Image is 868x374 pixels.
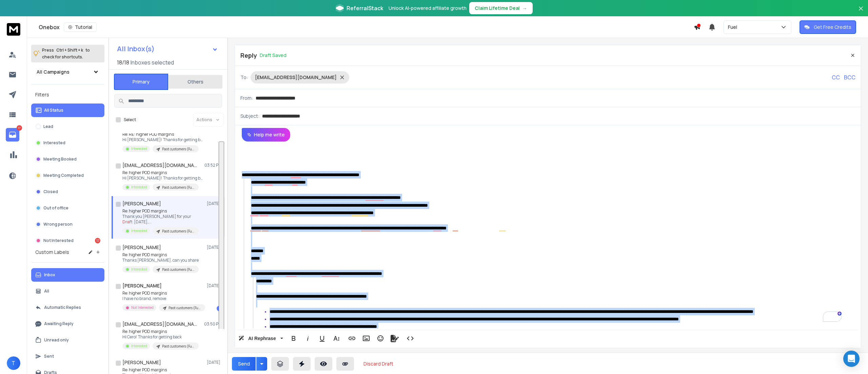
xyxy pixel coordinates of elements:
[124,117,136,123] label: Select
[360,332,373,345] button: Insert Image (Ctrl+P)
[832,73,840,81] p: CC
[122,359,161,366] h1: [PERSON_NAME]
[242,128,290,142] button: Help me write
[330,332,343,345] button: More Text
[44,272,55,278] p: Inbox
[122,367,199,373] p: Re: higher POD margins
[6,128,19,142] a: 17
[31,136,104,150] button: Interested
[31,65,104,79] button: All Campaigns
[44,305,81,310] p: Automatic Replies
[122,219,133,225] span: Draft:
[44,354,54,359] p: Sent
[169,305,201,311] p: Past customers (Fuel)
[204,321,222,327] p: 03:50 PM
[44,288,49,294] p: All
[42,47,90,60] p: Press to check for shortcuts.
[31,90,104,99] h3: Filters
[255,74,337,81] p: [EMAIL_ADDRESS][DOMAIN_NAME]
[117,58,129,67] span: 18 / 18
[207,283,222,288] p: [DATE]
[31,218,104,231] button: Wrong person
[131,228,147,233] p: Interested
[404,332,417,345] button: Code View
[122,296,204,301] p: I have no brand, remove
[37,69,70,75] h1: All Campaigns
[131,343,147,349] p: Interested
[131,305,154,310] p: Not Interested
[240,95,253,101] p: From:
[44,108,63,113] p: All Status
[469,2,533,14] button: Claim Lifetime Deal→
[301,332,314,345] button: Italic (Ctrl+I)
[247,336,277,341] span: AI Rephrase
[35,249,69,256] h3: Custom Labels
[31,152,104,166] button: Meeting Booked
[287,332,300,345] button: Bold (Ctrl+B)
[31,333,104,347] button: Unread only
[31,120,104,133] button: Lead
[162,344,195,349] p: Past customers (Fuel)
[43,222,73,227] p: Wrong person
[389,5,467,12] p: Unlock AI-powered affiliate growth
[117,45,155,52] h1: All Inbox(s)
[31,268,104,282] button: Inbox
[800,20,856,34] button: Get Free Credits
[122,208,199,214] p: Re: higher POD margins
[207,360,222,365] p: [DATE]
[7,356,20,370] button: T
[43,156,77,162] p: Meeting Booked
[162,147,195,152] p: Past customers (Fuel)
[814,24,851,31] p: Get Free Credits
[43,189,58,194] p: Closed
[260,52,287,59] p: Draft Saved
[316,332,329,345] button: Underline (Ctrl+U)
[31,104,104,117] button: All Status
[162,267,195,272] p: Past customers (Fuel)
[232,357,256,371] button: Send
[217,306,222,311] div: 1
[122,162,197,169] h1: [EMAIL_ADDRESS][DOMAIN_NAME]
[39,22,694,32] div: Onebox
[131,146,147,151] p: Interested
[240,51,257,60] p: Reply
[843,351,860,367] div: Open Intercom Messenger
[95,238,100,243] div: 17
[122,170,204,175] p: Re: higher POD margins
[235,142,859,329] div: To enrich screen reader interactions, please activate Accessibility in Grammarly extension settings
[374,332,387,345] button: Emoticons
[31,201,104,215] button: Out of office
[856,4,865,20] button: Close banner
[17,125,22,131] p: 17
[122,137,204,143] p: Hi [PERSON_NAME]! Thanks for getting back
[43,173,84,178] p: Meeting Completed
[114,74,168,90] button: Primary
[31,169,104,182] button: Meeting Completed
[844,73,855,81] p: BCC
[168,74,222,89] button: Others
[122,282,162,289] h1: [PERSON_NAME]
[207,245,222,250] p: [DATE]
[43,205,68,211] p: Out of office
[122,132,204,137] p: Re: RE: higher POD margins
[43,140,65,146] p: Interested
[122,244,161,251] h1: [PERSON_NAME]
[44,337,69,343] p: Unread only
[122,258,199,263] p: Thanks [PERSON_NAME]. can you share
[44,321,74,326] p: Awaiting Reply
[122,329,199,334] p: Re: higher POD margins
[31,185,104,199] button: Closed
[122,200,161,207] h1: [PERSON_NAME]
[162,185,195,190] p: Past customers (Fuel)
[43,124,53,129] p: Lead
[358,357,399,371] button: Discard Draft
[31,350,104,363] button: Sent
[31,234,104,247] button: Not Interested17
[347,4,383,12] span: ReferralStack
[31,301,104,314] button: Automatic Replies
[131,185,147,190] p: Interested
[346,332,358,345] button: Insert Link (Ctrl+K)
[31,284,104,298] button: All
[388,332,401,345] button: Signature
